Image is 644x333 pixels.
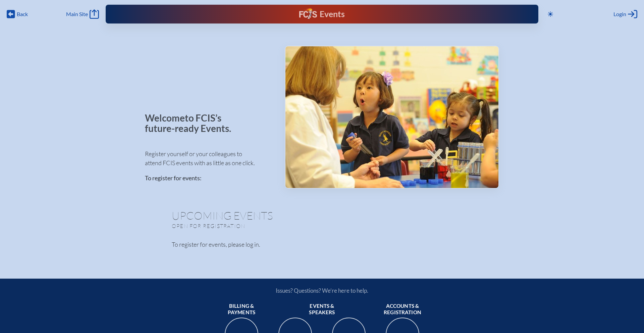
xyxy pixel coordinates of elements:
[66,9,99,19] a: Main Site
[66,11,88,17] span: Main Site
[172,240,472,249] p: To register for events, please log in.
[145,149,274,168] p: Register yourself or your colleagues to attend FCIS events with as little as one click.
[378,303,427,316] span: Accounts & registration
[285,46,498,188] img: Events
[225,8,420,20] div: FCIS Events — Future ready
[204,287,440,294] p: Issues? Questions? We’re here to help.
[172,223,349,229] p: Open for registration
[217,303,266,316] span: Billing & payments
[17,11,28,17] span: Back
[613,11,626,17] span: Login
[172,210,472,221] h1: Upcoming Events
[145,113,239,134] p: Welcome to FCIS’s future-ready Events.
[145,174,274,183] p: To register for events:
[298,303,346,316] span: Events & speakers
